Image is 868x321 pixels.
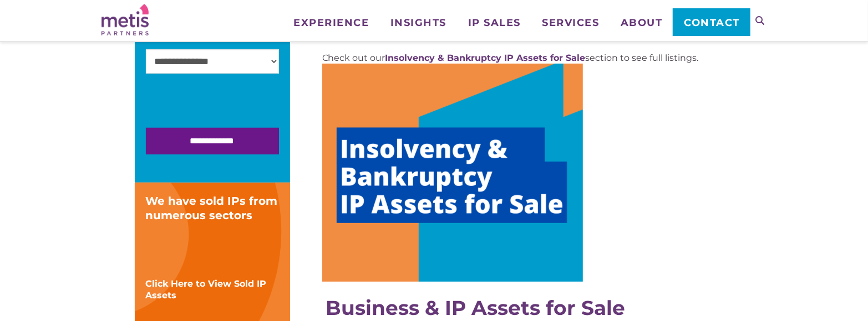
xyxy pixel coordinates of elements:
[468,18,521,28] span: IP Sales
[146,278,267,301] a: Click Here to View Sold IP Assets
[146,194,279,222] div: We have sold IPs from numerous sectors
[101,4,149,35] img: Metis Partners
[322,52,712,64] p: Check out our section to see full listings.
[322,64,583,282] img: Image
[684,18,740,28] span: Contact
[673,8,750,36] a: Contact
[293,18,369,28] span: Experience
[390,18,446,28] span: Insights
[146,85,314,128] iframe: reCAPTCHA
[326,296,625,320] a: Business & IP Assets for Sale
[621,18,663,28] span: About
[542,18,599,28] span: Services
[385,53,586,63] a: Insolvency & Bankruptcy IP Assets for Sale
